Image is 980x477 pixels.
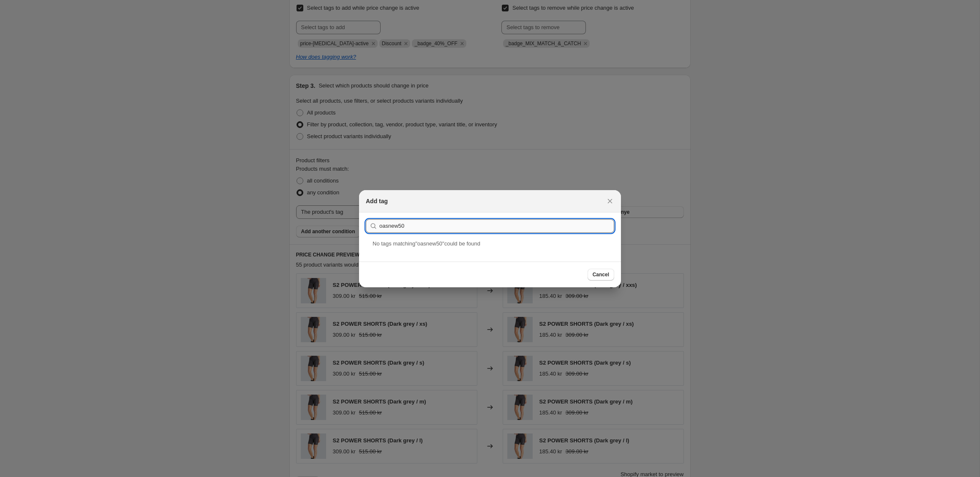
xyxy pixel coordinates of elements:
[379,219,614,233] input: Search tags
[373,240,480,247] span: No tag s matching " oasnew50 " could be found
[604,195,616,207] button: Close
[593,271,609,278] span: Cancel
[588,269,614,281] button: Cancel
[366,197,388,205] h2: Add tag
